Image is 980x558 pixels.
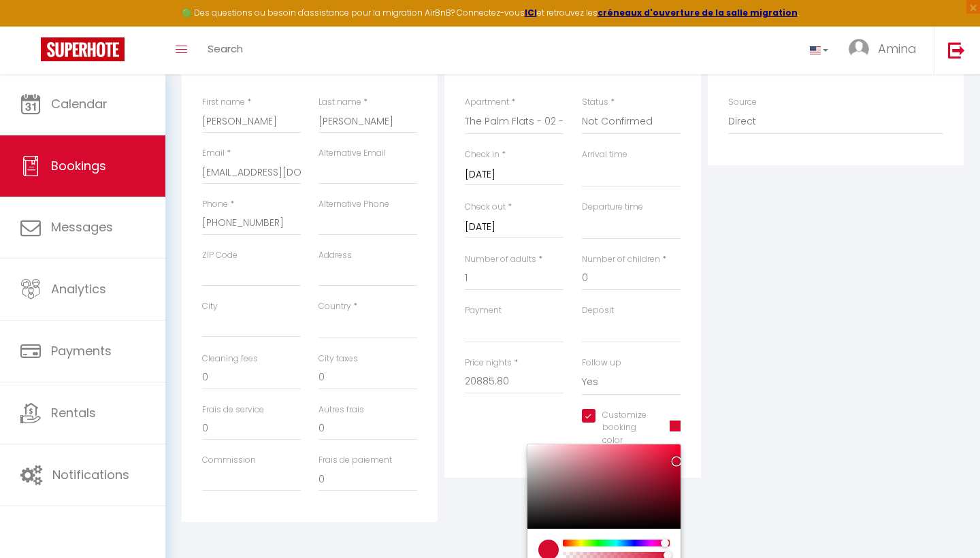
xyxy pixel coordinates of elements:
[465,304,502,317] label: Payment
[197,27,253,74] a: Search
[582,148,627,161] label: Arrival time
[582,357,621,370] label: Follow up
[51,218,113,235] span: Messages
[202,198,228,211] label: Phone
[465,96,509,109] label: Apartment
[582,201,643,214] label: Departure time
[318,454,392,467] label: Frais de paiement
[202,352,258,365] label: Cleaning fees
[41,37,125,61] img: Super Booking
[51,280,106,297] span: Analytics
[51,157,106,174] span: Bookings
[582,96,608,109] label: Status
[598,7,798,18] a: créneaux d'ouverture de la salle migration
[318,96,361,109] label: Last name
[878,40,917,57] span: Amina
[202,147,225,160] label: Email
[318,147,386,160] label: Alternative Email
[318,249,352,262] label: Address
[51,95,108,112] span: Calendar
[465,201,506,214] label: Check out
[525,7,537,18] a: ICI
[582,304,614,317] label: Deposit
[318,198,389,211] label: Alternative Phone
[465,148,500,161] label: Check in
[465,253,536,266] label: Number of adults
[465,357,512,370] label: Price nights
[948,42,965,59] img: logout
[202,404,264,416] label: Frais de service
[595,409,653,448] label: Customize booking color
[582,253,660,266] label: Number of children
[318,404,364,416] label: Autres frais
[728,96,757,109] label: Source
[849,39,869,59] img: ...
[838,27,934,74] a: ... Amina
[202,454,256,467] label: Commission
[202,300,218,313] label: City
[202,96,245,109] label: First name
[318,300,351,313] label: Country
[51,342,112,359] span: Payments
[52,466,129,483] span: Notifications
[51,404,96,421] span: Rentals
[318,352,358,365] label: City taxes
[208,42,243,56] span: Search
[202,249,238,262] label: ZIP Code
[11,5,52,46] button: Ouvrir le widget de chat LiveChat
